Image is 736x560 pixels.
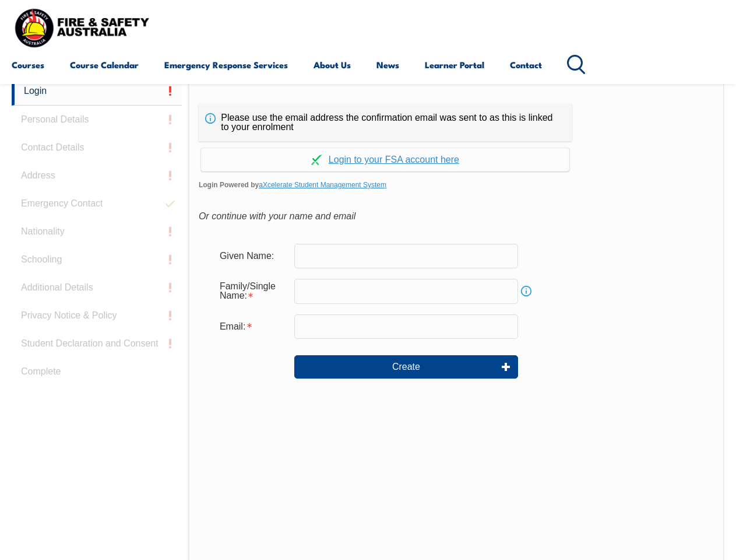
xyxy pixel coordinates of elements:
[376,51,399,79] a: News
[210,316,294,338] div: Email is required.
[164,51,288,79] a: Emergency Response Services
[510,51,542,79] a: Contact
[12,51,44,79] a: Courses
[425,51,484,79] a: Learner Portal
[259,181,386,189] a: aXcelerate Student Management System
[199,176,714,194] span: Login Powered by
[518,283,534,299] a: Info
[70,51,139,79] a: Course Calendar
[294,355,518,379] button: Create
[210,245,294,267] div: Given Name:
[12,77,182,106] a: Login
[210,275,294,307] div: Family/Single Name is required.
[199,104,572,141] div: Please use the email address the confirmation email was sent to as this is linked to your enrolment
[314,51,351,79] a: About Us
[311,155,322,165] img: Log in withaxcelerate
[199,208,714,225] div: Or continue with your name and email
